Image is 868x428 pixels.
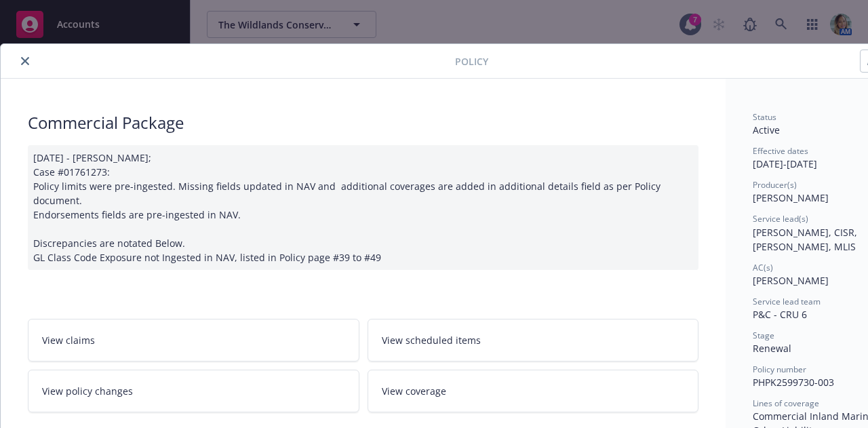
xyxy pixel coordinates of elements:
a: View scheduled items [368,319,699,362]
button: close [17,53,33,69]
div: Commercial Package [28,111,698,134]
a: View coverage [368,370,699,412]
span: View policy changes [42,384,133,398]
span: PHPK2599730-003 [753,376,834,389]
span: View coverage [382,384,446,398]
a: View claims [28,319,359,362]
span: Service lead team [753,296,821,307]
span: Policy number [753,364,806,375]
span: View claims [42,333,95,347]
span: Service lead(s) [753,213,808,225]
span: View scheduled items [382,333,481,347]
span: P&C - CRU 6 [753,308,807,321]
span: Policy [455,54,488,69]
span: Lines of coverage [753,397,819,409]
span: AC(s) [753,262,773,273]
span: Producer(s) [753,179,797,191]
span: Renewal [753,342,791,355]
span: Active [753,123,780,136]
span: Stage [753,330,774,341]
span: [PERSON_NAME] [753,191,829,204]
span: Status [753,111,776,123]
a: View policy changes [28,370,359,412]
span: [PERSON_NAME] [753,274,829,287]
span: [PERSON_NAME], CISR, [PERSON_NAME], MLIS [753,226,860,253]
div: [DATE] - [PERSON_NAME]; Case #01761273: Policy limits were pre-ingested. Missing fields updated i... [28,145,698,270]
span: Effective dates [753,145,808,157]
